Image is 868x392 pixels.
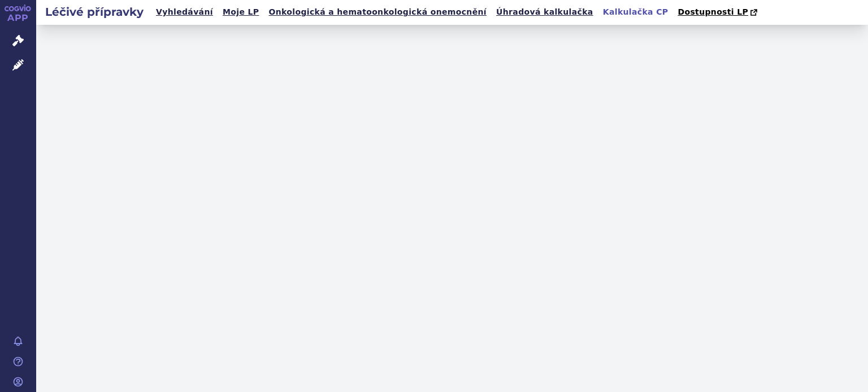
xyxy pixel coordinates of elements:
[674,5,763,20] a: Dostupnosti LP
[678,7,748,16] span: Dostupnosti LP
[36,4,153,20] h2: Léčivé přípravky
[600,5,672,20] a: Kalkulačka CP
[219,5,262,20] a: Moje LP
[265,5,490,20] a: Onkologická a hematoonkologická onemocnění
[493,5,597,20] a: Úhradová kalkulačka
[153,5,216,20] a: Vyhledávání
